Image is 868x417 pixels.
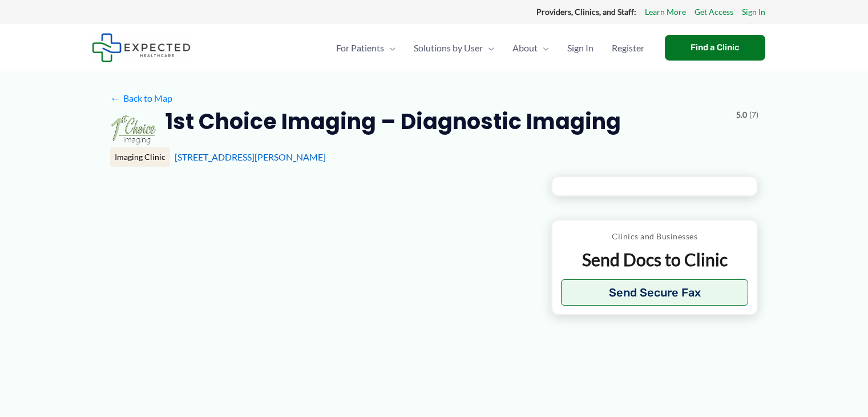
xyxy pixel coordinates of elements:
[645,5,686,19] a: Learn More
[384,28,395,68] span: Menu Toggle
[165,107,621,135] h2: 1st Choice Imaging – Diagnostic Imaging
[603,28,653,68] a: Register
[742,5,765,19] a: Sign In
[749,107,758,122] span: (7)
[414,28,483,68] span: Solutions by User
[695,5,733,19] a: Get Access
[110,93,121,103] span: ←
[558,28,603,68] a: Sign In
[561,279,749,306] button: Send Secure Fax
[665,35,765,61] a: Find a Clinic
[336,28,384,68] span: For Patients
[612,28,644,68] span: Register
[327,28,405,68] a: For PatientsMenu Toggle
[536,7,636,17] strong: Providers, Clinics, and Staff:
[561,229,749,244] p: Clinics and Businesses
[110,90,172,107] a: ←Back to Map
[503,28,558,68] a: AboutMenu Toggle
[327,28,653,68] nav: Primary Site Navigation
[567,28,594,68] span: Sign In
[92,33,191,62] img: Expected Healthcare Logo - side, dark font, small
[175,151,326,162] a: [STREET_ADDRESS][PERSON_NAME]
[561,248,749,271] p: Send Docs to Clinic
[110,147,170,167] div: Imaging Clinic
[512,28,538,68] span: About
[736,107,747,122] span: 5.0
[405,28,503,68] a: Solutions by UserMenu Toggle
[538,28,549,68] span: Menu Toggle
[483,28,494,68] span: Menu Toggle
